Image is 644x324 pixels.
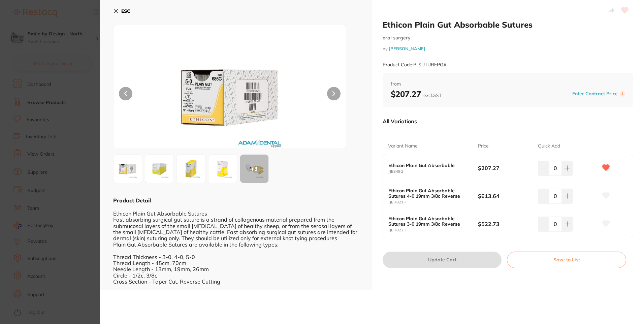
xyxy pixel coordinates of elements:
a: [PERSON_NAME] [389,46,425,51]
img: MjJILmpwZw [211,157,235,181]
small: by [383,46,633,51]
b: Ethicon Plain Gut Absorbable Sutures 3-0 19mm 3/8c Reverse [388,216,469,227]
p: Variant Name [388,143,418,150]
small: Product Code: P-SUTUREPGA [383,62,447,68]
img: OUcuanBn [147,157,171,181]
span: from [391,81,625,88]
b: $522.73 [478,220,532,228]
b: Ethicon Plain Gut Absorbable Sutures 4-0 19mm 3/8c Reverse [388,188,469,199]
p: All Variations [383,118,417,125]
b: Product Detail [113,197,151,204]
small: JJEH821H [388,200,478,204]
div: + 3 [240,155,268,183]
small: oral surgery [383,35,633,41]
button: Save to List [507,252,626,268]
h2: Ethicon Plain Gut Absorbable Sutures [383,20,633,30]
b: Ethicon Plain Gut Absorbable [388,163,469,168]
b: ESC [121,8,130,14]
button: Update Cart [383,252,502,268]
div: Ethicon Plain Gut Absorbable Sutures Fast absorbing surgical gut suture is a strand of collagenou... [113,204,358,285]
span: excl. GST [423,92,442,98]
b: $613.64 [478,192,532,200]
small: JJEH822H [388,228,478,232]
img: NkcuanBn [160,42,299,149]
b: $207.27 [478,164,532,172]
p: Price [478,143,489,150]
small: JJE849G [388,169,478,174]
b: $207.27 [391,89,442,99]
p: Quick Add [538,143,560,150]
img: NkcuanBn [116,157,140,181]
label: i [620,91,625,97]
button: Enter Contract Price [570,91,620,97]
button: ESC [113,5,130,17]
img: MjFILmpwZw [179,157,203,181]
button: +3 [240,154,269,183]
